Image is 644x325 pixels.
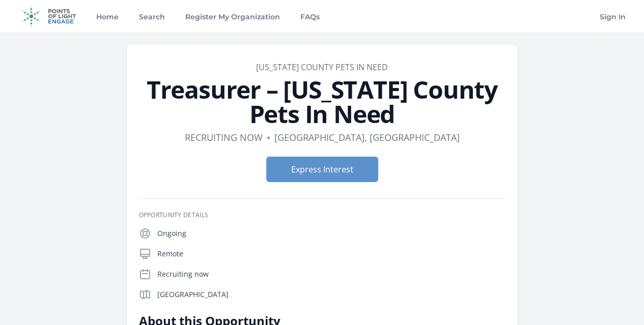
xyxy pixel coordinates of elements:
p: Remote [157,249,506,259]
a: [US_STATE] County Pets In Need [256,62,388,73]
p: Ongoing [157,228,506,239]
h1: Treasurer – [US_STATE] County Pets In Need [139,77,506,126]
h3: Opportunity Details [139,211,506,219]
p: Recruiting now [157,269,506,279]
p: [GEOGRAPHIC_DATA] [157,289,506,300]
dd: Recruiting now [185,130,263,144]
dd: [GEOGRAPHIC_DATA], [GEOGRAPHIC_DATA] [274,130,460,144]
button: Express Interest [266,157,378,182]
div: • [267,130,270,144]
